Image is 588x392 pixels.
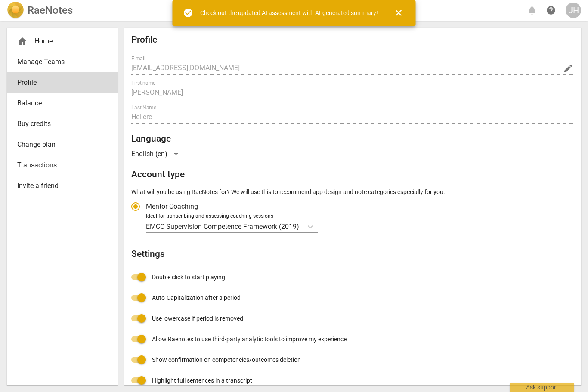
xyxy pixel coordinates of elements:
[131,133,574,144] h2: Language
[131,188,574,197] p: What will you be using RaeNotes for? We will use this to recommend app design and note categories...
[131,80,155,86] label: First name
[183,8,193,18] span: check_circle
[152,335,347,344] span: Allow Raenotes to use third-party analytic tools to improve my experience
[393,8,404,18] span: close
[17,77,100,88] span: Profile
[300,222,302,231] input: Ideal for transcribing and assessing coaching sessionsEMCC Supervision Competence Framework (2019)
[152,376,252,385] span: Highlight full sentences in a transcript
[563,63,573,74] span: edit
[17,181,100,191] span: Invite a friend
[152,293,241,302] span: Auto-Capitalization after a period
[146,222,299,231] p: EMCC Supervision Competence Framework (2019)
[17,57,100,67] span: Manage Teams
[17,36,100,46] div: Home
[566,3,581,18] button: JH
[7,114,118,134] a: Buy credits
[543,3,559,18] a: Help
[152,314,243,323] span: Use lowercase if period is removed
[131,56,145,61] label: E-mail
[17,119,100,129] span: Buy credits
[152,355,301,364] span: Show confirmation on competencies/outcomes deletion
[131,105,156,110] label: Last Name
[17,36,28,46] span: home
[152,273,225,282] span: Double click to start playing
[510,383,574,392] div: Ask support
[146,213,572,220] div: Ideal for transcribing and assessing coaching sessions
[388,3,409,23] button: Close
[7,31,118,52] div: Home
[131,169,574,180] h2: Account type
[546,5,556,15] span: help
[131,249,574,259] h2: Settings
[562,62,574,74] button: Change Email
[7,134,118,155] a: Change plan
[7,93,118,114] a: Balance
[17,160,100,170] span: Transactions
[146,201,198,211] span: Mentor Coaching
[7,52,118,72] a: Manage Teams
[131,196,574,233] div: Account type
[7,176,118,196] a: Invite a friend
[200,9,378,18] div: Check out the updated AI assessment with AI-generated summary!
[17,98,100,108] span: Balance
[7,2,73,19] a: LogoRaeNotes
[28,4,73,16] h2: RaeNotes
[131,147,181,161] div: English (en)
[7,2,24,19] img: Logo
[131,34,574,45] h2: Profile
[7,72,118,93] a: Profile
[7,155,118,176] a: Transactions
[17,139,100,150] span: Change plan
